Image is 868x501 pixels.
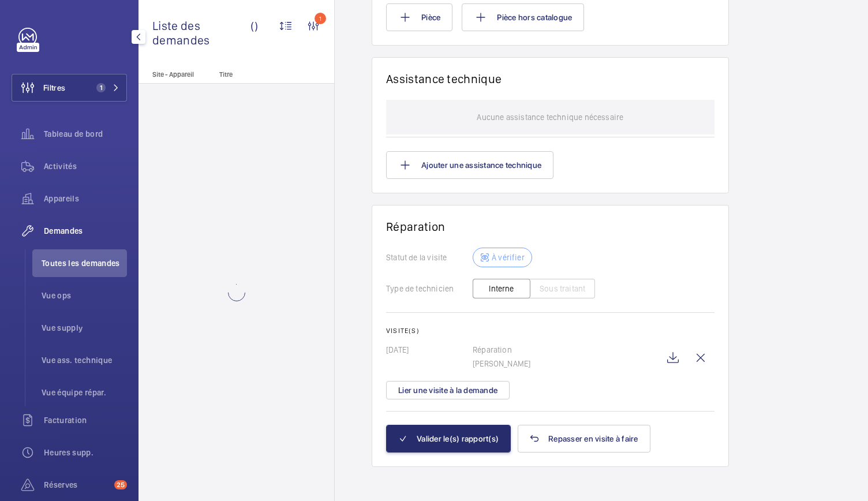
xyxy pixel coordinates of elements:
[96,83,106,92] span: 1
[139,70,215,78] p: Site - Appareil
[44,447,127,458] span: Heures supp.
[473,279,530,298] button: Interne
[42,387,127,398] span: Vue équipe répar.
[43,82,65,94] span: Filtres
[473,344,659,356] p: Réparation
[386,151,553,179] button: Ajouter une assistance technique
[477,100,623,134] p: Aucune assistance technique nécessaire
[386,381,510,399] button: Lier une visite à la demande
[386,219,714,234] h1: Réparation
[462,3,584,31] button: Pièce hors catalogue
[386,72,502,86] h1: Assistance technique
[492,252,525,263] p: À vérifier
[386,3,452,31] button: Pièce
[518,425,650,453] button: Repasser en visite à faire
[219,70,295,78] p: Titre
[44,225,127,237] span: Demandes
[42,290,127,301] span: Vue ops
[44,160,127,172] span: Activités
[44,479,110,491] span: Réserves
[44,414,127,426] span: Facturation
[152,18,250,47] span: Liste des demandes
[114,480,127,489] span: 25
[42,257,127,269] span: Toutes les demandes
[386,425,511,453] button: Valider le(s) rapport(s)
[473,358,659,369] p: [PERSON_NAME]
[530,279,595,298] button: Sous traitant
[42,354,127,366] span: Vue ass. technique
[386,344,473,356] p: [DATE]
[386,327,714,335] h2: Visite(s)
[44,193,127,204] span: Appareils
[42,322,127,334] span: Vue supply
[12,74,127,102] button: Filtres1
[44,128,127,140] span: Tableau de bord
